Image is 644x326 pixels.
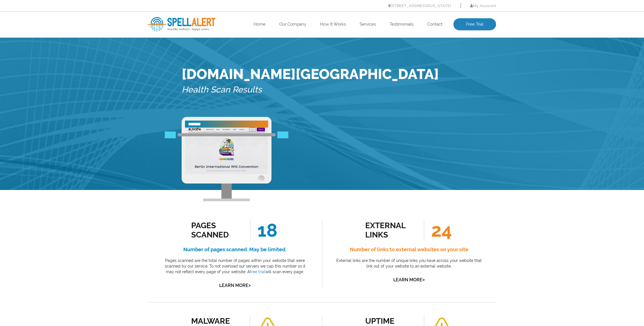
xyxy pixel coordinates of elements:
[191,221,242,239] div: Pages Scanned
[424,219,452,241] span: 24
[161,245,309,254] h4: Number of pages scanned. May be limited.
[185,128,268,174] img: Free Website Analysis
[393,277,425,282] a: Learn More>
[335,245,483,254] h4: Number of links to external websites on your site
[423,276,425,284] span: >
[335,258,483,269] p: External links are the number of unique links you have across your website that link out of your ...
[182,66,439,82] h1: [DOMAIN_NAME][GEOGRAPHIC_DATA]
[161,258,309,275] p: Pages scanned are the total number of pages within your website that were scanned by our service....
[365,221,416,239] div: external links
[182,117,271,201] img: Free Webiste Analysis
[248,281,251,289] span: >
[250,270,265,274] a: free trial
[250,219,277,241] span: 18
[182,82,439,97] h5: Health Scan Results
[219,283,251,288] a: Learn More>
[165,133,288,140] img: Free Webiste Analysis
